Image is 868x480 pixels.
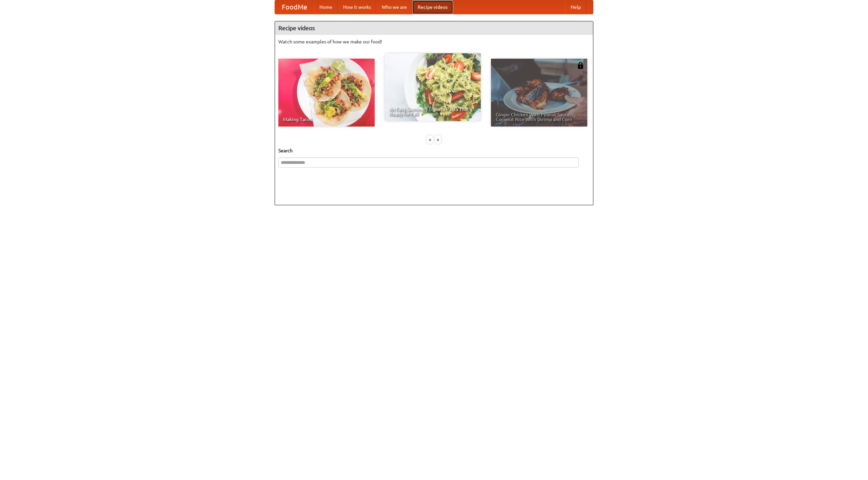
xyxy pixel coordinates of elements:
span: Making Tacos [283,117,370,122]
img: 483408.png [577,62,584,69]
h4: Recipe videos [275,21,593,35]
p: Watch some examples of how we make our food! [278,38,590,45]
a: Home [314,0,338,14]
span: An Easy, Summery Tomato Pasta That's Ready for Fall [389,107,476,116]
h5: Search [278,147,590,154]
a: Who we are [376,0,412,14]
div: » [435,135,441,144]
div: « [427,135,433,144]
a: Recipe videos [412,0,453,14]
a: Making Tacos [278,59,375,127]
a: An Easy, Summery Tomato Pasta That's Ready for Fall [384,53,481,121]
a: FoodMe [275,0,314,14]
a: Help [565,0,586,14]
a: How it works [338,0,376,14]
